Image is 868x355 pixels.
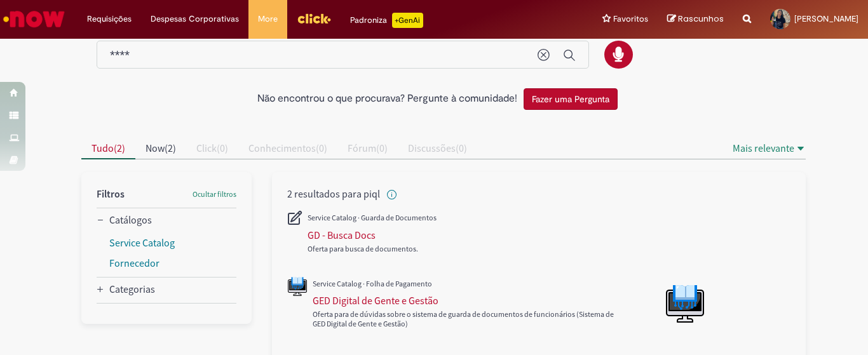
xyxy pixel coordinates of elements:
[258,13,278,25] span: More
[794,13,858,24] span: [PERSON_NAME]
[667,13,724,25] a: Rascunhos
[87,13,132,25] span: Requisições
[297,9,331,28] img: click_logo_yellow_360x200.png
[1,6,67,32] img: ServiceNow
[678,13,724,25] span: Rascunhos
[524,88,618,110] button: Fazer uma Pergunta
[151,13,239,25] span: Despesas Corporativas
[392,13,423,28] p: +GenAi
[613,13,648,25] span: Favoritos
[257,93,517,105] h2: Não encontrou o que procurava? Pergunte à comunidade!
[350,13,423,28] div: Padroniza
